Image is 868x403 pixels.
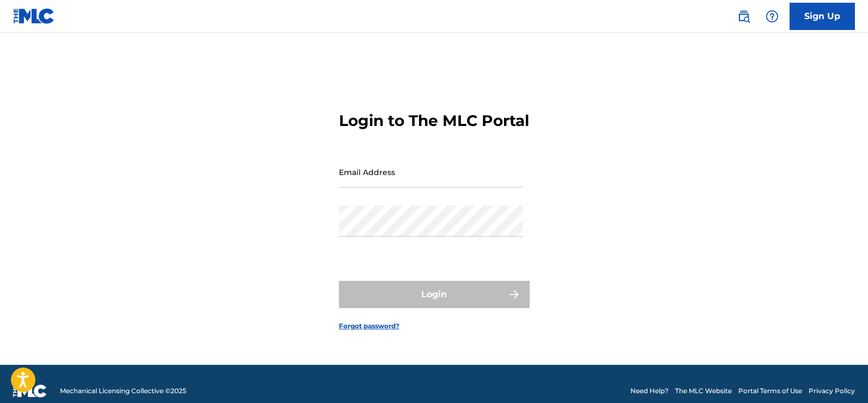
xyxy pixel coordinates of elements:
[13,8,55,24] img: MLC Logo
[733,5,755,27] a: Public Search
[790,3,855,30] a: Sign Up
[339,111,529,130] h3: Login to The MLC Portal
[13,384,47,398] img: logo
[675,386,732,396] a: The MLC Website
[766,10,779,23] img: help
[809,386,855,396] a: Privacy Policy
[630,386,669,396] a: Need Help?
[738,386,802,396] a: Portal Terms of Use
[339,321,399,331] a: Forgot password?
[737,10,750,23] img: search
[761,5,783,27] div: Help
[60,386,186,396] span: Mechanical Licensing Collective © 2025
